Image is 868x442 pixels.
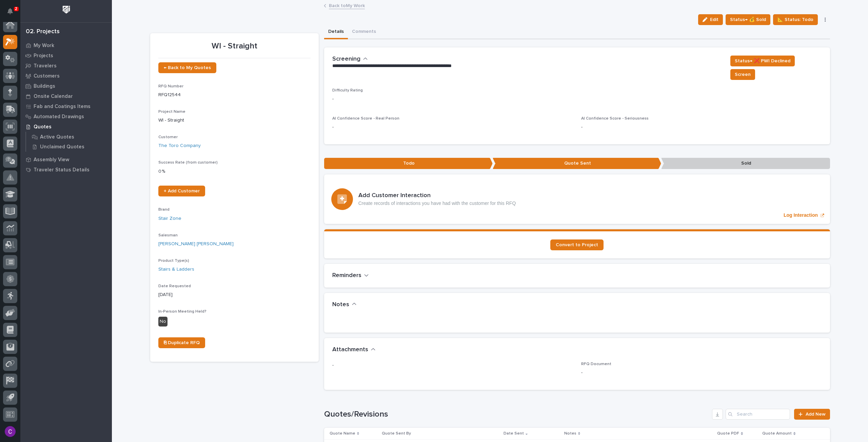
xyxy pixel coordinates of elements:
[332,346,376,354] button: Attachments
[34,104,91,110] p: Fab and Coatings Items
[20,40,112,50] a: My Work
[34,83,55,89] p: Buildings
[20,154,112,165] a: Assembly View
[581,362,611,366] span: RFQ Document
[158,284,191,288] span: Date Requested
[34,157,69,163] p: Assembly View
[158,161,218,165] span: Success Rate (from customer)
[324,174,830,224] a: Log Interaction
[20,71,112,81] a: Customers
[158,41,311,51] p: WI - Straight
[784,212,818,218] p: Log Interaction
[34,93,73,100] p: Onsite Calendar
[773,14,818,25] button: 📐 Status: Todo
[332,272,369,279] button: Reminders
[158,233,178,237] span: Salesman
[806,412,826,417] span: Add New
[735,70,751,79] span: Screen
[158,310,206,314] span: In-Person Meeting Held?
[332,301,349,309] h2: Notes
[329,1,365,9] a: Back toMy Work
[34,73,60,79] p: Customers
[332,88,363,92] span: Difficulty Rating
[164,65,211,70] span: ← Back to My Quotes
[332,117,399,121] span: AI Confidence Score - Real Person
[581,124,822,131] p: -
[794,409,830,420] a: Add New
[20,50,112,61] a: Projects
[34,167,90,173] p: Traveler Status Details
[710,17,718,23] span: Edit
[158,317,167,327] div: No
[15,6,17,11] p: 2
[332,56,368,63] button: Screening
[550,239,604,250] a: Convert to Project
[20,111,112,122] a: Automated Drawings
[34,114,84,120] p: Automated Drawings
[726,409,790,420] input: Search
[34,43,54,49] p: My Work
[332,124,573,131] p: -
[20,91,112,101] a: Onsite Calendar
[358,201,516,206] p: Create records of interactions you have had with the customer for this RFQ
[661,158,830,169] p: Sold
[581,117,649,121] span: AI Confidence Score - Seriousness
[26,28,60,36] div: 02. Projects
[164,189,200,193] span: + Add Customer
[762,430,792,437] p: Quote Amount
[504,430,524,437] p: Date Sent
[3,424,17,439] button: users-avatar
[3,4,17,18] button: Notifications
[777,16,813,24] span: 📐 Status: Todo
[730,16,766,24] span: Status→ 💰 Sold
[20,61,112,71] a: Travelers
[332,301,357,309] button: Notes
[332,96,822,103] p: -
[324,25,348,39] button: Details
[8,8,17,19] div: Notifications2
[332,346,368,354] h2: Attachments
[158,110,185,114] span: Project Name
[20,81,112,91] a: Buildings
[158,62,216,73] a: ← Back to My Quotes
[20,165,112,175] a: Traveler Status Details
[158,142,201,149] a: The Toro Company
[40,134,74,140] p: Active Quotes
[26,142,112,151] a: Unclaimed Quotes
[324,158,493,169] p: Todo
[34,53,53,59] p: Projects
[332,362,573,369] p: -
[556,243,598,247] span: Convert to Project
[735,57,790,65] span: Status→ ❌ PWI Declined
[564,430,576,437] p: Notes
[324,409,710,419] h1: Quotes/Revisions
[158,240,234,248] a: [PERSON_NAME] [PERSON_NAME]
[332,56,360,63] h2: Screening
[717,430,739,437] p: Quote PDF
[158,186,205,196] a: + Add Customer
[158,135,178,139] span: Customer
[26,132,112,142] a: Active Quotes
[730,69,755,80] button: Screen
[581,369,822,376] p: -
[40,144,84,150] p: Unclaimed Quotes
[698,14,723,25] button: Edit
[158,259,189,263] span: Product Type(s)
[358,192,516,199] h3: Add Customer Interaction
[34,124,52,130] p: Quotes
[382,430,411,437] p: Quote Sent By
[730,56,795,66] button: Status→ ❌ PWI Declined
[158,208,170,212] span: Brand
[158,266,194,273] a: Stairs & Ladders
[158,337,205,348] a: ⎘ Duplicate RFQ
[158,84,183,88] span: RFQ Number
[20,122,112,132] a: Quotes
[330,430,355,437] p: Quote Name
[493,158,661,169] p: Quote Sent
[726,14,770,25] button: Status→ 💰 Sold
[158,117,311,124] p: WI - Straight
[60,3,73,16] img: Workspace Logo
[158,291,311,298] p: [DATE]
[34,63,57,69] p: Travelers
